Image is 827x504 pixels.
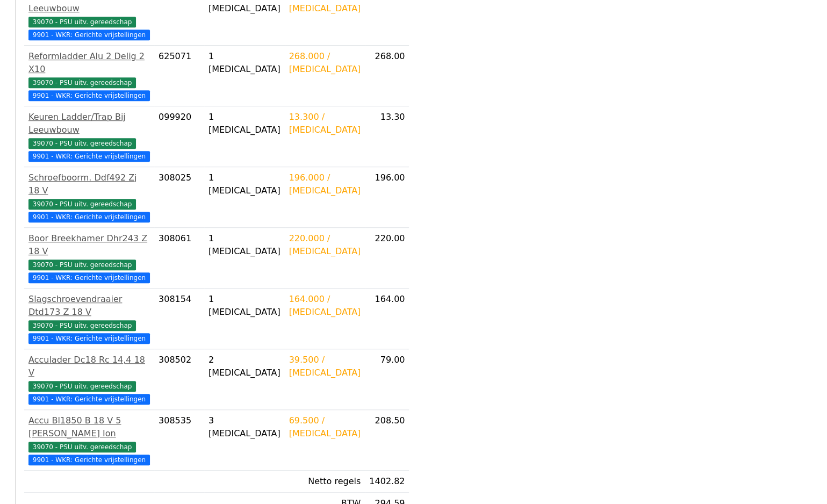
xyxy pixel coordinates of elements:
div: 39.500 / [MEDICAL_DATA] [289,354,361,379]
div: 196.000 / [MEDICAL_DATA] [289,171,361,197]
div: 164.000 / [MEDICAL_DATA] [289,293,361,319]
div: 3 [MEDICAL_DATA] [208,414,281,440]
td: 268.00 [365,46,409,106]
span: 9901 - WKR: Gerichte vrijstellingen [28,272,150,283]
a: Keuren Ladder/Trap Bij Leeuwbouw39070 - PSU uitv. gereedschap 9901 - WKR: Gerichte vrijstellingen [28,111,150,162]
div: Accu Bl1850 B 18 V 5 [PERSON_NAME] Ion [28,414,150,440]
td: 1402.82 [365,471,409,493]
span: 9901 - WKR: Gerichte vrijstellingen [28,90,150,101]
a: Boor Breekhamer Dhr243 Z 18 V39070 - PSU uitv. gereedschap 9901 - WKR: Gerichte vrijstellingen [28,232,150,284]
div: 1 [MEDICAL_DATA] [208,171,281,197]
a: Slagschroevendraaier Dtd173 Z 18 V39070 - PSU uitv. gereedschap 9901 - WKR: Gerichte vrijstellingen [28,293,150,344]
span: 39070 - PSU uitv. gereedschap [28,77,136,88]
div: 69.500 / [MEDICAL_DATA] [289,414,361,440]
span: 39070 - PSU uitv. gereedschap [28,260,136,270]
div: Slagschroevendraaier Dtd173 Z 18 V [28,293,150,319]
a: Reformladder Alu 2 Delig 2 X1039070 - PSU uitv. gereedschap 9901 - WKR: Gerichte vrijstellingen [28,50,150,102]
div: Boor Breekhamer Dhr243 Z 18 V [28,232,150,258]
td: 208.50 [365,410,409,471]
div: 1 [MEDICAL_DATA] [208,111,281,136]
td: 164.00 [365,289,409,349]
a: Schroefboorm. Ddf492 Zj 18 V39070 - PSU uitv. gereedschap 9901 - WKR: Gerichte vrijstellingen [28,171,150,223]
td: 79.00 [365,349,409,410]
span: 39070 - PSU uitv. gereedschap [28,442,136,452]
span: 9901 - WKR: Gerichte vrijstellingen [28,333,150,344]
td: 13.30 [365,106,409,167]
span: 9901 - WKR: Gerichte vrijstellingen [28,394,150,405]
span: 9901 - WKR: Gerichte vrijstellingen [28,151,150,162]
td: 220.00 [365,228,409,289]
td: 099920 [154,106,204,167]
td: 308154 [154,289,204,349]
a: Acculader Dc18 Rc 14,4 18 V39070 - PSU uitv. gereedschap 9901 - WKR: Gerichte vrijstellingen [28,354,150,405]
div: 268.000 / [MEDICAL_DATA] [289,50,361,76]
td: Netto regels [285,471,365,493]
a: Accu Bl1850 B 18 V 5 [PERSON_NAME] Ion39070 - PSU uitv. gereedschap 9901 - WKR: Gerichte vrijstel... [28,414,150,466]
span: 9901 - WKR: Gerichte vrijstellingen [28,455,150,465]
div: 1 [MEDICAL_DATA] [208,293,281,319]
span: 9901 - WKR: Gerichte vrijstellingen [28,30,150,40]
span: 39070 - PSU uitv. gereedschap [28,199,136,210]
span: 39070 - PSU uitv. gereedschap [28,381,136,392]
div: 220.000 / [MEDICAL_DATA] [289,232,361,258]
div: 1 [MEDICAL_DATA] [208,50,281,76]
div: Keuren Ladder/Trap Bij Leeuwbouw [28,111,150,136]
td: 625071 [154,46,204,106]
td: 308502 [154,349,204,410]
td: 308061 [154,228,204,289]
td: 308025 [154,167,204,228]
div: Reformladder Alu 2 Delig 2 X10 [28,50,150,76]
span: 9901 - WKR: Gerichte vrijstellingen [28,212,150,222]
div: Schroefboorm. Ddf492 Zj 18 V [28,171,150,197]
div: Acculader Dc18 Rc 14,4 18 V [28,354,150,379]
td: 196.00 [365,167,409,228]
span: 39070 - PSU uitv. gereedschap [28,138,136,149]
div: 13.300 / [MEDICAL_DATA] [289,111,361,136]
span: 39070 - PSU uitv. gereedschap [28,17,136,27]
div: 1 [MEDICAL_DATA] [208,232,281,258]
span: 39070 - PSU uitv. gereedschap [28,320,136,331]
div: 2 [MEDICAL_DATA] [208,354,281,379]
td: 308535 [154,410,204,471]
